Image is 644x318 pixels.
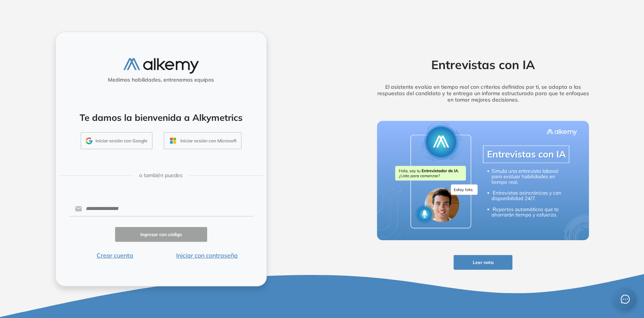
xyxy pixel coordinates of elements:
[164,132,241,150] button: Iniciar sesión con Microsoft
[169,136,177,145] img: OUTLOOK_ICON
[81,132,152,150] button: Iniciar sesión con Google
[59,77,263,83] h5: Medimos habilidades, entrenamos equipos
[365,57,601,72] h2: Entrevistas con IA
[69,251,161,260] button: Crear cuenta
[508,230,644,318] div: Widget de chat
[66,112,257,123] h4: Te damos la bienvenida a Alkymetrics
[365,84,601,103] h5: El asistente evalúa en tiempo real con criterios definidos por ti, se adapta a las respuestas del...
[453,255,512,270] button: Leer nota
[508,230,644,318] iframe: Chat Widget
[115,227,207,242] button: Ingresar con código
[86,137,92,144] img: GMAIL_ICON
[377,121,589,240] img: img-more-info
[139,171,183,179] span: o también puedes
[161,251,253,260] button: Iniciar con contraseña
[123,58,199,74] img: logo-alkemy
